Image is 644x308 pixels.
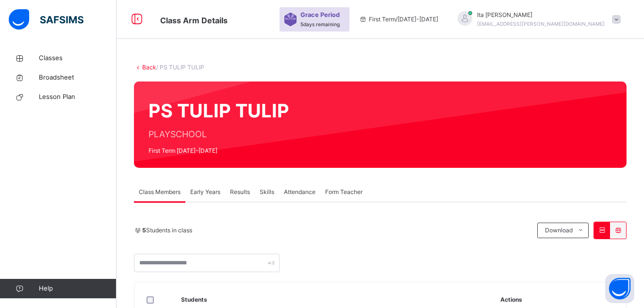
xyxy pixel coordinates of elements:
[284,13,297,26] img: sticker-purple.71386a28dfed39d6af7621340158ba97.svg
[39,53,116,63] span: Classes
[448,11,626,28] div: ItaOgbonna
[160,16,228,25] span: Class Arm Details
[39,284,116,293] span: Help
[139,188,181,196] span: Class Members
[142,226,192,235] span: Students in class
[260,188,274,196] span: Skills
[9,9,83,30] img: safsims
[149,146,289,155] span: First Term [DATE]-[DATE]
[284,188,315,196] span: Attendance
[359,15,438,24] span: session/term information
[39,92,116,102] span: Lesson Plan
[142,227,146,234] b: 5
[300,10,340,19] span: Grace Period
[156,64,204,71] span: / PS TULIP TULIP
[545,226,573,235] span: Download
[230,188,250,196] span: Results
[190,188,220,196] span: Early Years
[605,274,634,303] button: Open asap
[142,64,156,71] a: Back
[477,11,605,19] span: Ita [PERSON_NAME]
[39,73,116,82] span: Broadsheet
[477,21,605,27] span: [EMAIL_ADDRESS][PERSON_NAME][DOMAIN_NAME]
[300,21,340,27] span: 5 days remaining
[325,188,363,196] span: Form Teacher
